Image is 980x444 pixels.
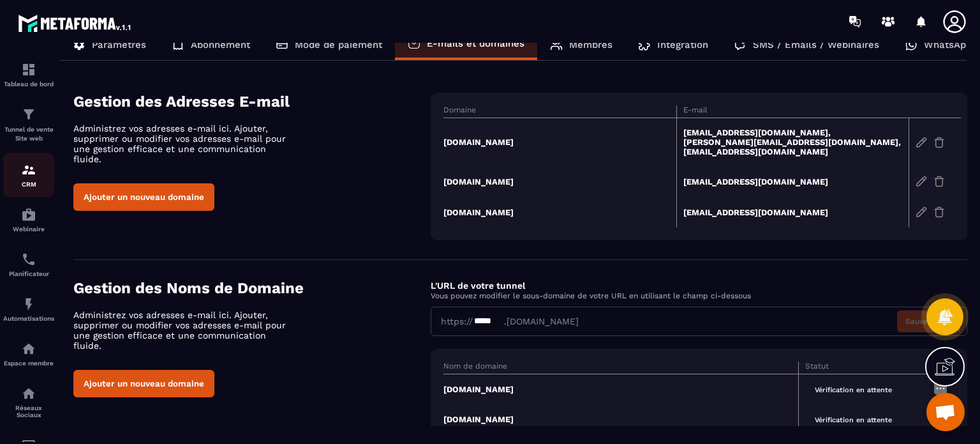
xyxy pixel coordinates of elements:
td: [DOMAIN_NAME] [443,166,676,197]
p: Réseaux Sociaux [3,404,54,418]
img: automations [21,207,36,222]
a: formationformationTunnel de vente Site web [3,97,54,153]
img: edit-gr.78e3acdd.svg [916,176,927,187]
a: social-networksocial-networkRéseaux Sociaux [3,376,54,428]
td: [DOMAIN_NAME] [443,197,676,227]
button: Ajouter un nouveau domaine [73,183,214,211]
p: SMS / Emails / Webinaires [753,39,879,50]
p: Abonnement [191,39,250,50]
a: formationformationCRM [3,153,54,197]
td: [EMAIL_ADDRESS][DOMAIN_NAME], [PERSON_NAME][EMAIL_ADDRESS][DOMAIN_NAME], [EMAIL_ADDRESS][DOMAIN_N... [676,118,909,167]
h4: Gestion des Noms de Domaine [73,279,431,297]
td: [DOMAIN_NAME] [443,404,799,434]
div: Ouvrir le chat [926,393,965,431]
a: formationformationTableau de bord [3,52,54,97]
img: logo [18,11,133,34]
p: Mode de paiement [295,39,382,50]
img: formation [21,62,36,77]
p: CRM [3,181,54,188]
p: Administrez vos adresses e-mail ici. Ajouter, supprimer ou modifier vos adresses e-mail pour une ... [73,310,297,351]
label: L'URL de votre tunnel [431,280,525,291]
td: [EMAIL_ADDRESS][DOMAIN_NAME] [676,166,909,197]
p: Intégration [657,39,708,50]
p: Paramètres [92,39,146,50]
img: formation [21,107,36,122]
a: automationsautomationsWebinaire [3,197,54,242]
p: Membres [569,39,612,50]
img: edit-gr.78e3acdd.svg [916,206,927,218]
p: WhatsApp [924,39,972,50]
img: trash-gr.2c9399ab.svg [933,176,945,187]
p: Vous pouvez modifier le sous-domaine de votre URL en utilisant le champ ci-dessous [431,291,967,300]
a: automationsautomationsAutomatisations [3,287,54,332]
img: social-network [21,386,36,401]
td: [DOMAIN_NAME] [443,118,676,167]
p: Tableau de bord [3,80,54,88]
p: Tunnel de vente Site web [3,125,54,143]
img: scheduler [21,252,36,267]
th: Statut [799,362,926,374]
th: Domaine [443,105,676,118]
th: E-mail [676,105,909,118]
a: automationsautomationsEspace membre [3,332,54,376]
p: Espace membre [3,360,54,367]
img: trash-gr.2c9399ab.svg [933,137,945,148]
p: E-mails et domaines [427,38,524,49]
p: Webinaire [3,226,54,233]
p: Automatisations [3,315,54,322]
img: edit-gr.78e3acdd.svg [916,137,927,148]
span: Vérification en attente [805,383,902,397]
span: Vérification en attente [805,413,902,427]
img: automations [21,296,36,312]
h4: Gestion des Adresses E-mail [73,93,431,111]
p: Administrez vos adresses e-mail ici. Ajouter, supprimer ou modifier vos adresses e-mail pour une ... [73,123,297,164]
img: trash-gr.2c9399ab.svg [933,206,945,218]
img: more [933,381,948,396]
td: [DOMAIN_NAME] [443,374,799,405]
th: Nom de domaine [443,362,799,374]
button: Ajouter un nouveau domaine [73,370,214,397]
p: Planificateur [3,270,54,277]
img: formation [21,162,36,178]
img: automations [21,341,36,356]
a: schedulerschedulerPlanificateur [3,242,54,287]
td: [EMAIL_ADDRESS][DOMAIN_NAME] [676,197,909,227]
